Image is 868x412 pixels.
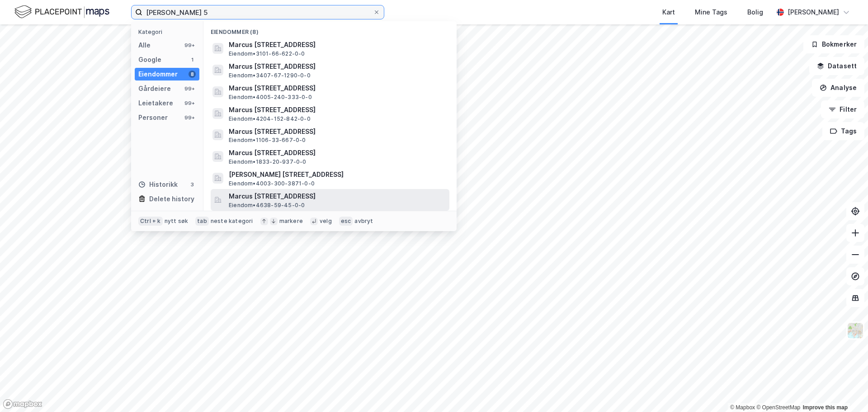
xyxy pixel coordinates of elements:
span: Marcus [STREET_ADDRESS] [229,104,446,115]
div: nytt søk [165,218,189,225]
div: Gårdeiere [138,83,171,94]
span: Marcus [STREET_ADDRESS] [229,39,446,50]
a: Mapbox [730,404,755,411]
iframe: Chat Widget [823,369,868,412]
span: Marcus [STREET_ADDRESS] [229,61,446,72]
span: Marcus [STREET_ADDRESS] [229,126,446,137]
div: esc [339,217,353,226]
div: Leietakere [138,98,173,109]
a: Mapbox homepage [3,399,42,409]
div: Eiendommer (8) [203,21,457,38]
span: Eiendom • 3407-67-1290-0-0 [229,72,311,79]
div: markere [279,218,303,225]
div: Eiendommer [138,69,178,80]
input: Søk på adresse, matrikkel, gårdeiere, leietakere eller personer [142,5,373,19]
button: Analyse [812,79,864,97]
span: Eiendom • 1106-33-667-0-0 [229,137,306,144]
div: Personer [138,112,168,123]
a: OpenStreetMap [756,404,800,411]
div: 3 [189,181,196,188]
span: Marcus [STREET_ADDRESS] [229,147,446,158]
span: Eiendom • 4005-240-333-0-0 [229,94,312,101]
div: 1 [189,56,196,63]
span: Eiendom • 4638-59-45-0-0 [229,202,305,209]
span: [PERSON_NAME] [STREET_ADDRESS] [229,169,446,180]
img: logo.f888ab2527a4732fd821a326f86c7f29.svg [14,4,109,20]
div: [PERSON_NAME] [788,7,839,18]
div: Delete history [149,194,194,204]
img: Z [847,322,864,339]
div: 8 [189,71,196,78]
div: 99+ [183,85,196,92]
div: Historikk [138,179,178,190]
div: 99+ [183,99,196,107]
button: Bokmerker [803,35,864,53]
div: tab [195,217,209,226]
div: Google [138,54,161,65]
div: Bolig [747,7,763,18]
div: Kart [662,7,675,18]
div: 99+ [183,42,196,49]
button: Datasett [809,57,864,75]
div: 99+ [183,114,196,121]
button: Filter [821,100,864,118]
span: Eiendom • 1833-20-937-0-0 [229,158,307,166]
div: Ctrl + k [138,217,163,226]
span: Eiendom • 4003-300-3871-0-0 [229,180,315,187]
button: Tags [822,122,864,140]
div: Mine Tags [695,7,727,18]
div: neste kategori [211,218,253,225]
span: Marcus [STREET_ADDRESS] [229,191,446,202]
span: Marcus [STREET_ADDRESS] [229,83,446,94]
span: Eiendom • 4204-152-842-0-0 [229,115,311,123]
div: avbryt [354,218,373,225]
span: Eiendom • 3101-66-622-0-0 [229,50,305,57]
div: Kontrollprogram for chat [823,369,868,412]
div: Alle [138,40,151,51]
div: velg [320,218,332,225]
div: Kategori [138,28,199,35]
a: Improve this map [803,404,848,411]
